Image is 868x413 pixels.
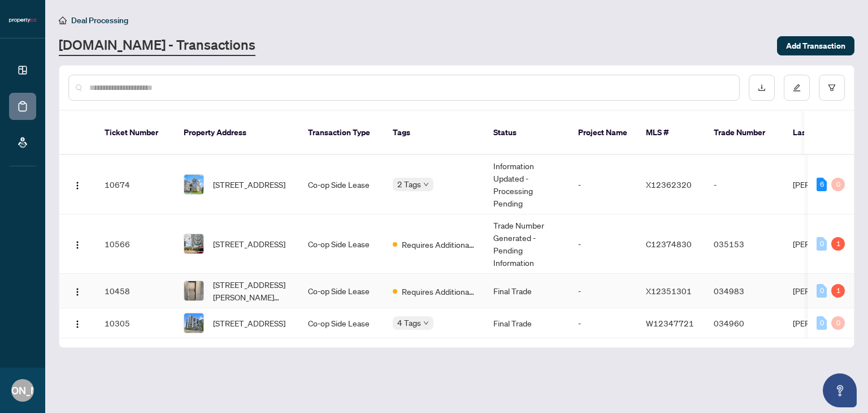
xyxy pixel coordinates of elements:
span: 4 Tags [397,316,421,329]
td: - [569,155,637,214]
td: Final Trade [484,308,569,338]
span: 2 Tags [397,178,421,191]
td: Information Updated - Processing Pending [484,155,569,214]
button: Logo [68,314,86,332]
td: Co-op Side Lease [299,155,384,214]
img: Logo [73,287,82,296]
span: Requires Additional Docs [402,285,475,298]
td: 10674 [96,155,175,214]
div: 6 [817,178,827,191]
img: Logo [73,240,82,249]
td: 10458 [96,274,175,308]
span: filter [828,84,836,92]
div: 0 [817,237,827,251]
div: 0 [817,316,827,330]
td: 10305 [96,308,175,338]
button: edit [784,75,810,101]
th: Property Address [175,111,299,155]
td: Co-op Side Lease [299,214,384,274]
div: 1 [831,237,845,251]
span: X12362320 [646,179,692,190]
th: MLS # [637,111,705,155]
button: Open asap [823,373,857,407]
td: 034960 [705,308,784,338]
img: thumbnail-img [184,175,203,194]
span: [STREET_ADDRESS][PERSON_NAME][PERSON_NAME] [213,278,290,303]
div: 0 [831,178,845,191]
img: Logo [73,320,82,329]
div: 0 [817,284,827,298]
span: X12351301 [646,286,692,296]
button: Logo [68,282,86,300]
th: Ticket Number [96,111,175,155]
span: edit [793,84,801,92]
th: Status [484,111,569,155]
span: [STREET_ADDRESS] [213,317,285,329]
img: thumbnail-img [184,281,203,300]
span: Add Transaction [786,37,845,55]
span: Requires Additional Docs [402,238,475,251]
span: Deal Processing [71,15,128,25]
span: down [423,320,429,326]
button: Logo [68,235,86,253]
td: 035153 [705,214,784,274]
td: 10566 [96,214,175,274]
span: [STREET_ADDRESS] [213,238,285,250]
th: Tags [384,111,484,155]
td: - [569,274,637,308]
button: Add Transaction [777,36,854,55]
span: C12374830 [646,239,692,249]
div: 0 [831,316,845,330]
span: down [423,182,429,187]
span: download [758,84,766,92]
td: Co-op Side Lease [299,308,384,338]
div: 1 [831,284,845,298]
button: download [749,75,775,101]
td: - [569,214,637,274]
td: Final Trade [484,274,569,308]
img: logo [9,17,36,24]
th: Transaction Type [299,111,384,155]
td: 034983 [705,274,784,308]
td: Co-op Side Lease [299,274,384,308]
span: W12347721 [646,318,694,328]
span: home [59,16,67,24]
th: Trade Number [705,111,784,155]
a: [DOMAIN_NAME] - Transactions [59,36,255,56]
button: Logo [68,175,86,193]
td: - [705,155,784,214]
span: [STREET_ADDRESS] [213,178,285,191]
img: thumbnail-img [184,234,203,253]
button: filter [819,75,845,101]
td: - [569,308,637,338]
img: thumbnail-img [184,313,203,333]
img: Logo [73,181,82,190]
td: Trade Number Generated - Pending Information [484,214,569,274]
th: Project Name [569,111,637,155]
